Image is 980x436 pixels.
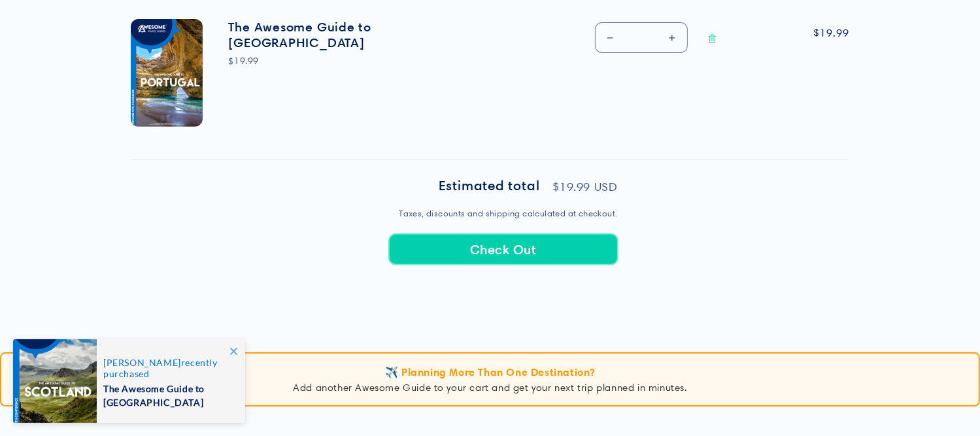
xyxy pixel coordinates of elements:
[229,19,425,50] a: The Awesome Guide to [GEOGRAPHIC_DATA]
[103,379,231,409] span: The Awesome Guide to [GEOGRAPHIC_DATA]
[103,357,181,368] span: [PERSON_NAME]
[229,54,425,68] div: $19.99
[385,365,595,378] span: ✈️ Planning More Than One Destination?
[389,271,618,307] iframe: PayPal-paypal
[625,22,658,53] input: Quantity for The Awesome Guide to Portugal
[389,234,618,265] button: Check Out
[389,207,618,220] small: Taxes, discounts and shipping calculated at checkout.
[439,179,540,193] h2: Estimated total
[103,357,231,379] span: recently purchased
[553,181,618,193] p: $19.99 USD
[796,25,850,41] span: $19.99
[701,22,724,56] a: Remove The Awesome Guide to Portugal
